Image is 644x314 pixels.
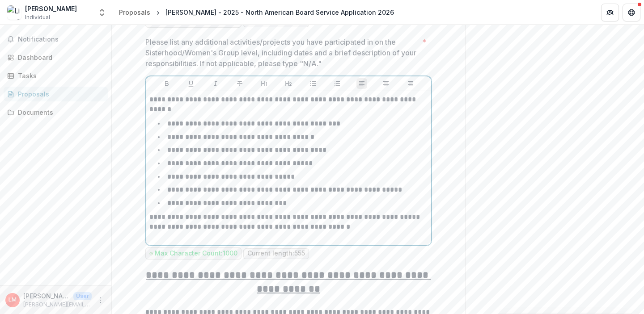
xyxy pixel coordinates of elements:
[356,78,367,89] button: Align Left
[119,8,150,17] div: Proposals
[7,5,21,20] img: Lisa E Miller
[4,105,108,120] a: Documents
[115,6,398,19] nav: breadcrumb
[332,78,343,89] button: Ordered List
[25,13,50,21] span: Individual
[234,78,245,89] button: Strike
[23,291,70,301] p: [PERSON_NAME]
[4,68,108,83] a: Tasks
[73,292,92,300] p: User
[8,297,17,303] div: Lisa Miller
[18,53,101,62] div: Dashboard
[155,250,237,257] p: Max Character Count: 1000
[259,78,270,89] button: Heading 1
[623,4,640,21] button: Get Help
[283,78,294,89] button: Heading 2
[115,6,154,19] a: Proposals
[601,4,619,21] button: Partners
[18,71,101,80] div: Tasks
[18,108,101,117] div: Documents
[308,78,318,89] button: Bullet List
[405,78,416,89] button: Align Right
[18,89,101,99] div: Proposals
[161,78,172,89] button: Bold
[25,4,77,13] div: [PERSON_NAME]
[4,32,108,46] button: Notifications
[23,301,92,309] p: [PERSON_NAME][EMAIL_ADDRESS][DOMAIN_NAME]
[96,4,108,21] button: Open entity switcher
[247,250,305,257] p: Current length: 555
[186,78,196,89] button: Underline
[145,37,419,69] p: Please list any additional activities/projects you have participated in on the Sisterhood/Women's...
[381,78,391,89] button: Align Center
[4,87,108,101] a: Proposals
[18,36,104,43] span: Notifications
[4,50,108,65] a: Dashboard
[210,78,221,89] button: Italicize
[95,295,106,306] button: More
[165,8,394,17] div: [PERSON_NAME] - 2025 - North American Board Service Application 2026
